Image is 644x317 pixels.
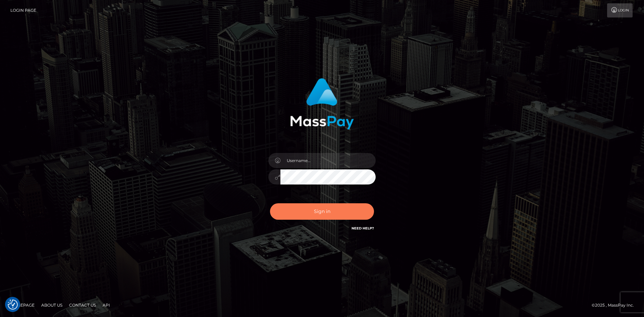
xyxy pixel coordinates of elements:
[352,226,374,230] a: Need Help?
[280,153,376,168] input: Username...
[39,300,65,310] a: About Us
[8,300,18,310] button: Consent Preferences
[8,300,18,310] img: Revisit consent button
[290,78,354,129] img: MassPay Login
[592,302,639,309] div: © 2025 , MassPay Inc.
[7,300,37,310] a: Homepage
[270,203,374,220] button: Sign in
[100,300,113,310] a: API
[607,3,633,17] a: Login
[66,300,99,310] a: Contact Us
[10,3,36,17] a: Login Page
